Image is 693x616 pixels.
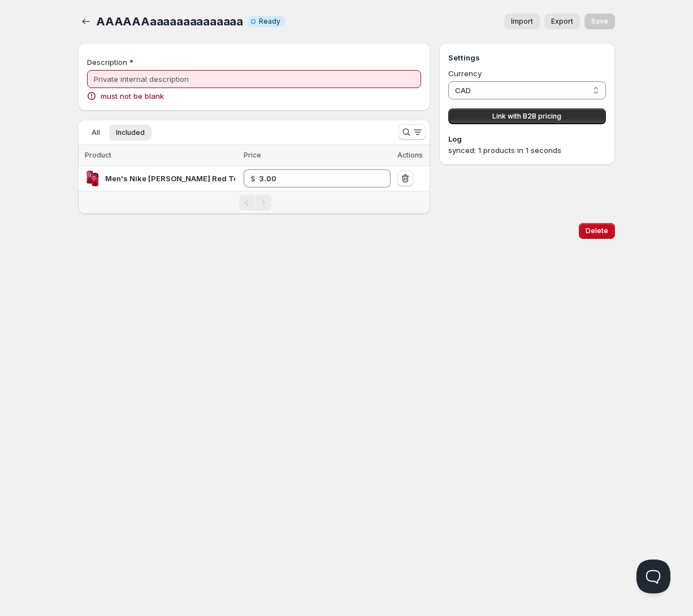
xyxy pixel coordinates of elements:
span: Import [511,17,533,26]
span: Export [551,17,573,26]
div: Men's Nike Fred VanVleet Red Toronto Raptors - 2019/20 [105,173,235,184]
a: Export [544,14,580,29]
span: All [92,128,100,137]
button: Link with B2B pricing [448,108,606,124]
span: Men's Nike [PERSON_NAME] Red Toronto Raptors - 2019/20 [105,174,327,183]
button: Search and filter results [399,124,426,140]
span: Currency [448,69,482,78]
span: AAAAAAaaaaaaaaaaaaaa [96,15,243,28]
span: must not be blank [101,90,164,102]
span: Description [87,58,127,67]
span: Product [85,151,111,159]
button: Import [504,14,540,29]
span: Price [244,151,261,159]
strong: $ [250,174,255,183]
span: Actions [397,151,423,159]
h3: Log [448,133,606,145]
div: synced: 1 products in 1 seconds [448,145,606,156]
span: Delete [586,226,608,235]
nav: Pagination [78,191,430,214]
input: 125.55 [259,169,374,187]
span: Ready [259,17,280,26]
button: Delete [579,223,615,239]
iframe: Help Scout Beacon - Open [636,560,670,593]
span: Included [116,128,145,137]
span: Link with B2B pricing [492,112,561,121]
input: Private internal description [87,70,421,88]
h3: Settings [448,52,606,63]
